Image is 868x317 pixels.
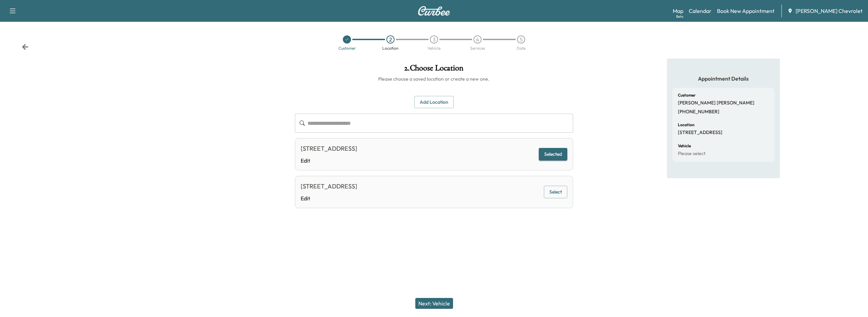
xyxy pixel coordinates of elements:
a: Edit [301,194,357,202]
a: Edit [301,156,357,165]
h6: Please choose a saved location or create a new one. [295,76,573,82]
div: Location [382,46,399,50]
p: [PERSON_NAME] [PERSON_NAME] [678,100,754,106]
div: 2 [386,35,395,44]
div: [STREET_ADDRESS] [301,144,357,153]
button: Selected [539,148,567,161]
div: Beta [676,14,683,19]
div: Back [22,44,29,50]
h1: 2 . Choose Location [295,64,573,76]
p: [STREET_ADDRESS] [678,130,722,136]
h6: Vehicle [678,144,691,148]
div: Date [517,46,525,50]
button: Add Location [414,96,454,109]
a: Calendar [689,7,712,15]
h6: Customer [678,93,696,97]
a: MapBeta [673,7,683,15]
div: [STREET_ADDRESS] [301,182,357,191]
a: Book New Appointment [717,7,774,15]
div: Vehicle [428,46,440,50]
span: [PERSON_NAME] Chevrolet [796,7,863,15]
button: Select [544,186,567,198]
img: Curbee Logo [418,6,450,16]
div: Customer [338,46,356,50]
h5: Appointment Details [672,75,774,82]
div: Services [470,46,485,50]
h6: Location [678,123,695,127]
p: [PHONE_NUMBER] [678,109,719,115]
p: Please select [678,151,705,157]
button: Next: Vehicle [415,298,453,309]
div: 3 [430,35,438,44]
div: 4 [473,35,482,44]
div: 5 [517,35,525,44]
